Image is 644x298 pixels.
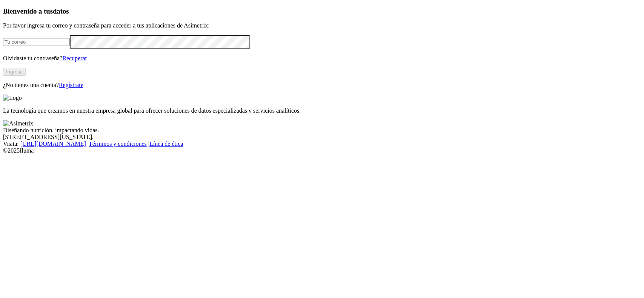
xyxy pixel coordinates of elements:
a: Regístrate [59,82,83,88]
p: La tecnología que creamos en nuestra empresa global para ofrecer soluciones de datos especializad... [3,107,641,114]
input: Tu correo [3,38,70,46]
a: Línea de ética [149,141,183,147]
a: Recuperar [62,55,87,61]
h3: Bienvenido a tus [3,7,641,15]
img: Logo [3,95,22,101]
img: Asimetrix [3,120,33,127]
a: Términos y condiciones [89,141,147,147]
div: [STREET_ADDRESS][US_STATE]. [3,134,641,141]
p: Olvidaste tu contraseña? [3,55,641,62]
p: ¿No tienes una cuenta? [3,82,641,89]
div: Diseñando nutrición, impactando vidas. [3,127,641,134]
p: Por favor ingresa tu correo y contraseña para acceder a tus aplicaciones de Asimetrix: [3,22,641,29]
div: Visita : | | [3,141,641,147]
button: Ingresa [3,68,26,76]
div: © 2025 Iluma [3,147,641,154]
a: [URL][DOMAIN_NAME] [20,141,86,147]
span: datos [53,7,69,15]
